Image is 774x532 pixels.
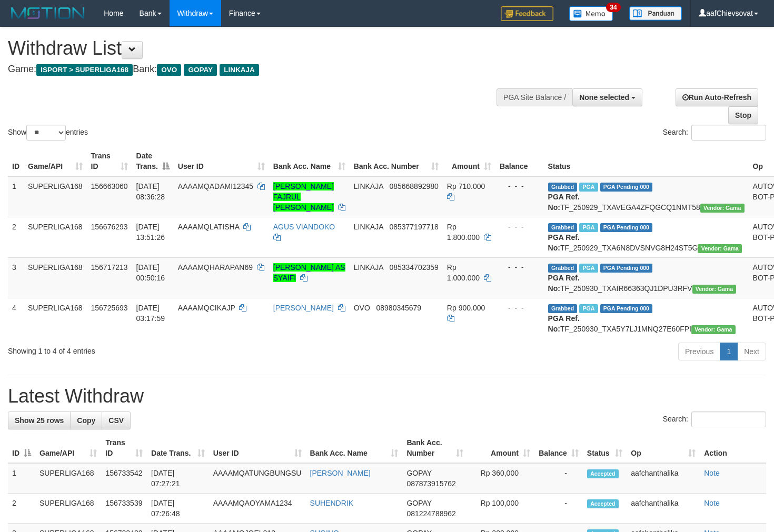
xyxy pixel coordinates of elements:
[209,463,306,494] td: AAAAMQATUNGBUNGSU
[534,433,583,463] th: Balance: activate to sort column ascending
[691,325,736,334] span: Vendor URL: https://trx31.1velocity.biz
[534,494,583,524] td: -
[497,88,572,106] div: PGA Site Balance /
[273,223,335,231] a: AGUS VIANDOKO
[8,494,35,524] td: 2
[389,263,438,272] span: Copy 085334702359 to clipboard
[606,3,620,12] span: 34
[691,411,766,427] input: Search:
[627,433,700,463] th: Op: activate to sort column ascending
[91,223,128,231] span: 156676293
[579,223,598,232] span: Marked by aafsoycanthlai
[354,182,383,190] span: LINKAJA
[91,304,128,312] span: 156725693
[24,176,87,217] td: SUPERLIGA168
[406,499,431,507] span: GOPAY
[468,463,534,494] td: Rp 360,000
[8,125,88,140] label: Show entries
[468,433,534,463] th: Amount: activate to sort column ascending
[579,264,598,273] span: Marked by aafnonsreyleab
[548,274,580,293] b: PGA Ref. No:
[500,222,540,232] div: - - -
[147,494,209,524] td: [DATE] 07:26:48
[579,304,598,313] span: Marked by aafnonsreyleab
[548,193,580,212] b: PGA Ref. No:
[209,433,306,463] th: User ID: activate to sort column ascending
[548,223,578,232] span: Grabbed
[132,146,174,176] th: Date Trans.: activate to sort column descending
[273,182,334,212] a: [PERSON_NAME] FAJRUL [PERSON_NAME]
[174,146,269,176] th: User ID: activate to sort column ascending
[678,343,720,360] a: Previous
[447,223,480,242] span: Rp 1.800.000
[24,298,87,338] td: SUPERLIGA168
[544,217,749,257] td: TF_250929_TXA6N8DVSNVG8H24ST5G
[569,6,613,21] img: Button%20Memo.svg
[389,223,438,231] span: Copy 085377197718 to clipboard
[91,182,128,190] span: 156663060
[147,433,209,463] th: Date Trans.: activate to sort column ascending
[8,146,24,176] th: ID
[692,285,737,294] span: Vendor URL: https://trx31.1velocity.biz
[310,469,371,477] a: [PERSON_NAME]
[8,5,88,21] img: MOTION_logo.png
[600,223,653,232] span: PGA Pending
[548,304,578,313] span: Grabbed
[548,233,580,252] b: PGA Ref. No:
[26,125,66,140] select: Showentries
[178,182,253,190] span: AAAAMQADAMI12345
[101,433,147,463] th: Trans ID: activate to sort column ascending
[663,125,766,140] label: Search:
[627,463,700,494] td: aafchanthalika
[91,263,128,272] span: 156717213
[24,146,87,176] th: Game/API: activate to sort column ascending
[704,469,720,477] a: Note
[15,416,64,425] span: Show 25 rows
[587,499,619,508] span: Accepted
[101,463,147,494] td: 156733542
[8,298,24,338] td: 4
[500,262,540,273] div: - - -
[534,463,583,494] td: -
[35,463,101,494] td: SUPERLIGA168
[8,386,766,407] h1: Latest Withdraw
[8,411,71,429] a: Show 25 rows
[8,217,24,257] td: 2
[700,433,766,463] th: Action
[354,223,383,231] span: LINKAJA
[501,6,553,21] img: Feedback.jpg
[178,263,253,272] span: AAAAMQHARAPAN69
[306,433,403,463] th: Bank Acc. Name: activate to sort column ascending
[310,499,353,507] a: SUHENDRIK
[24,257,87,298] td: SUPERLIGA168
[579,183,598,192] span: Marked by aafchhiseyha
[544,298,749,338] td: TF_250930_TXA5Y7LJ1MNQ27E60FPI
[447,263,480,282] span: Rp 1.000.000
[136,263,165,282] span: [DATE] 00:50:16
[447,182,485,190] span: Rp 710.000
[108,416,124,425] span: CSV
[273,263,345,282] a: [PERSON_NAME] AS SYAIFI
[36,64,133,76] span: ISPORT > SUPERLIGA168
[389,182,438,190] span: Copy 085668892980 to clipboard
[178,223,239,231] span: AAAAMQLATISHA
[8,433,35,463] th: ID: activate to sort column descending
[178,304,235,312] span: AAAAMQCIKAJP
[24,217,87,257] td: SUPERLIGA168
[495,146,544,176] th: Balance
[600,264,653,273] span: PGA Pending
[500,303,540,313] div: - - -
[184,64,217,76] span: GOPAY
[209,494,306,524] td: AAAAMQAOYAMA1234
[544,257,749,298] td: TF_250930_TXAIR66363QJ1DPU3RFV
[102,411,131,429] a: CSV
[544,176,749,217] td: TF_250929_TXAVEGA4ZFQGCQ1NMT58
[376,304,422,312] span: Copy 08980345679 to clipboard
[87,146,132,176] th: Trans ID: activate to sort column ascending
[35,433,101,463] th: Game/API: activate to sort column ascending
[220,64,259,76] span: LINKAJA
[737,343,766,360] a: Next
[136,304,165,323] span: [DATE] 03:17:59
[627,494,700,524] td: aafchanthalika
[629,6,682,21] img: panduan.png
